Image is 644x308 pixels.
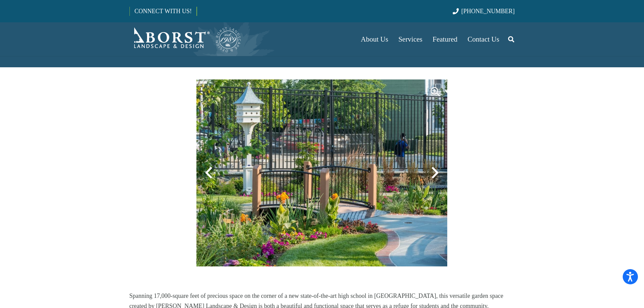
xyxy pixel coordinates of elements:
a: About Us [356,22,393,56]
a: Contact Us [462,22,504,56]
span: Featured [433,35,457,43]
a: Borst-Logo [129,26,242,53]
a: Featured [428,22,462,56]
span: Services [398,35,422,43]
a: [PHONE_NUMBER] [453,8,515,15]
span: [PHONE_NUMBER] [461,8,515,15]
span: About Us [361,35,388,43]
a: Search [504,31,518,48]
a: Services [393,22,427,56]
span: Contact Us [468,35,499,43]
a: CONNECT WITH US! [130,3,196,19]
